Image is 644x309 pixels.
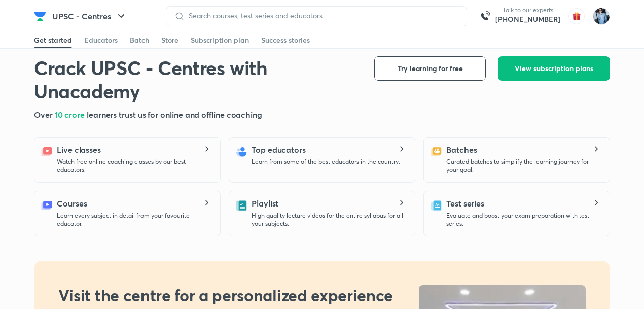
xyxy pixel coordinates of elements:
[261,32,310,48] a: Success stories
[46,6,133,26] button: UPSC - Centres
[34,56,358,102] h1: Crack UPSC - Centres with Unacademy
[593,8,610,25] img: Shipu
[57,158,212,174] p: Watch free online coaching classes by our best educators.
[252,212,407,228] p: High quality lecture videos for the entire syllabus for all your subjects.
[34,10,46,22] img: Company Logo
[130,32,149,48] a: Batch
[161,35,178,45] div: Store
[34,109,55,120] span: Over
[55,109,87,120] span: 10 crore
[495,6,560,14] p: Talk to our experts
[446,144,477,156] h5: Batches
[191,32,249,48] a: Subscription plan
[446,197,484,210] h5: Test series
[161,32,178,48] a: Store
[34,35,72,45] div: Get started
[498,56,610,81] button: View subscription plans
[446,212,601,228] p: Evaluate and boost your exam preparation with test series.
[130,35,149,45] div: Batch
[57,144,101,156] h5: Live classes
[398,63,463,74] span: Try learning for free
[568,8,585,24] img: avatar
[185,12,458,20] input: Search courses, test series and educators
[84,32,118,48] a: Educators
[446,158,601,174] p: Curated batches to simplify the learning journey for your goal.
[87,109,262,120] span: learners trust us for online and offline coaching
[495,14,560,24] a: [PHONE_NUMBER]
[261,35,310,45] div: Success stories
[57,212,212,228] p: Learn every subject in detail from your favourite educator.
[475,6,495,26] img: call-us
[57,197,87,210] h5: Courses
[84,35,118,45] div: Educators
[252,158,400,166] p: Learn from some of the best educators in the country.
[34,32,72,48] a: Get started
[252,197,278,210] h5: Playlist
[252,144,306,156] h5: Top educators
[374,56,486,81] button: Try learning for free
[515,63,593,74] span: View subscription plans
[58,285,393,305] h2: Visit the centre for a personalized experience
[191,35,249,45] div: Subscription plan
